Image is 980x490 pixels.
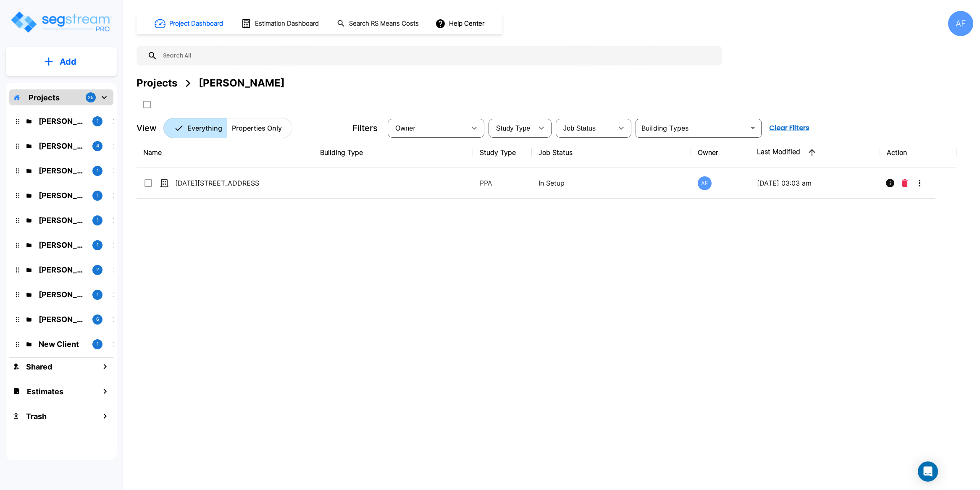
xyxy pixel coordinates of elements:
[175,178,259,188] p: [DATE][STREET_ADDRESS][DATE] & [DATE]–[DATE][STREET_ADDRESS]
[227,118,292,138] button: Properties Only
[97,192,99,199] p: 1
[39,264,86,275] p: Bruce Teitelbaum
[39,115,86,127] p: Raizy Rosenblum
[238,15,323,32] button: Estimation Dashboard
[434,16,488,31] button: Help Center
[96,266,99,273] p: 2
[26,411,47,422] h1: Trash
[169,19,223,29] h1: Project Dashboard
[557,116,613,140] div: Select
[137,76,177,91] div: Projects
[151,14,228,33] button: Project Dashboard
[334,16,423,32] button: Search RS Means Costs
[911,175,928,191] button: More-Options
[880,137,957,168] th: Action
[39,165,86,176] p: Yiddy Tyrnauer
[948,11,973,36] div: AF
[39,190,86,201] p: Christopher Ballesteros
[255,19,319,29] h1: Estimation Dashboard
[395,125,415,132] span: Owner
[352,122,378,134] p: Filters
[39,140,86,152] p: Moshe Toiv
[27,386,63,397] h1: Estimates
[137,122,157,134] p: View
[39,314,86,325] p: Chesky Perl
[97,341,99,348] p: 1
[232,123,282,133] p: Properties Only
[88,94,94,101] p: 25
[490,116,533,140] div: Select
[539,178,684,188] p: In Setup
[747,122,759,134] button: Open
[39,338,86,350] p: New Client
[139,96,155,113] button: SelectAll
[313,137,473,168] th: Building Type
[6,50,117,74] button: Add
[29,92,60,103] p: Projects
[97,291,99,298] p: 1
[39,239,86,251] p: Abba Stein
[563,125,596,132] span: Job Status
[532,137,691,168] th: Job Status
[496,125,530,132] span: Study Type
[96,316,99,323] p: 6
[638,122,745,134] input: Building Types
[199,76,285,91] div: [PERSON_NAME]
[96,142,99,149] p: 4
[187,123,222,133] p: Everything
[137,137,313,168] th: Name
[750,137,880,168] th: Last Modified
[10,10,113,34] img: Logo
[389,116,466,140] div: Select
[899,175,911,191] button: Delete
[158,46,718,66] input: Search All
[97,217,99,224] p: 1
[691,137,750,168] th: Owner
[97,118,99,125] p: 1
[163,118,292,138] div: Platform
[349,19,419,29] h1: Search RS Means Costs
[480,178,525,188] p: PPA
[39,215,86,226] p: Moishy Spira
[918,461,938,482] div: Open Intercom Messenger
[163,118,227,138] button: Everything
[473,137,532,168] th: Study Type
[97,241,99,249] p: 1
[882,175,899,191] button: Info
[97,167,99,174] p: 1
[698,176,712,190] div: AF
[766,120,813,136] button: Clear Filters
[60,55,76,68] p: Add
[39,289,86,300] p: Taoufik Lahrache
[757,178,873,188] p: [DATE] 03:03 am
[26,361,52,372] h1: Shared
